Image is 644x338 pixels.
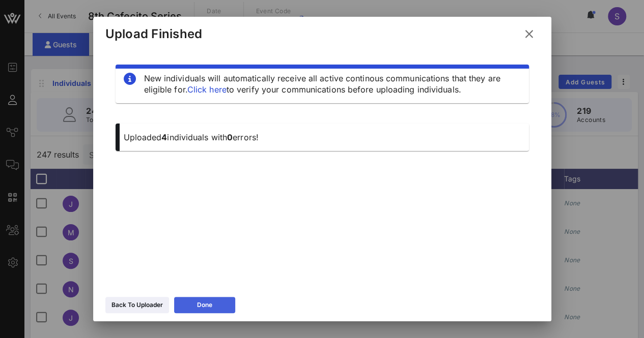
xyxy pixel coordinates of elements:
a: Click here [187,84,227,95]
div: Done [197,300,212,310]
div: New individuals will automatically receive all active continous communications that they are elig... [144,73,521,95]
div: Back To Uploader [111,300,163,310]
div: Upload Finished [105,26,203,42]
button: Back To Uploader [105,297,169,313]
button: Done [174,297,235,313]
span: 0 [227,132,233,142]
span: 4 [161,132,167,142]
p: Uploaded individuals with errors! [124,132,521,143]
